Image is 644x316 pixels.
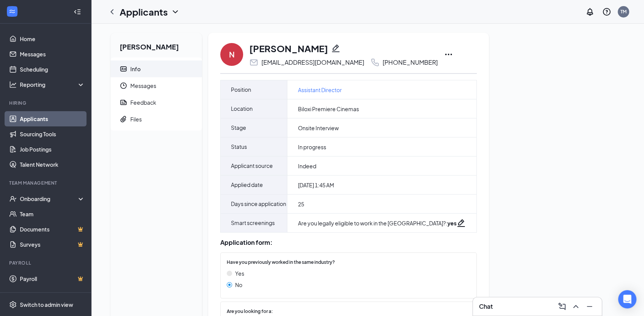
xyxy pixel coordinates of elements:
a: ReportFeedback [111,94,202,111]
svg: Pencil [457,219,466,228]
svg: Ellipses [444,50,453,59]
div: Onboarding [20,195,78,203]
svg: UserCheck [9,195,17,203]
span: Are you looking for a: [227,308,273,315]
div: Info [130,65,141,73]
span: Stage [231,118,246,137]
h1: Applicants [120,5,168,18]
div: Reporting [20,81,85,88]
span: Applicant source [231,156,273,175]
span: Yes [235,269,244,278]
svg: QuestionInfo [602,7,611,16]
a: Assistant Director [298,86,342,94]
div: Open Intercom Messenger [618,290,636,308]
span: Smart screenings [231,214,275,232]
a: ClockMessages [111,77,202,94]
div: Application form: [220,239,477,246]
h3: Chat [479,302,493,311]
svg: Paperclip [120,115,127,123]
span: Biloxi Premiere Cinemas [298,105,359,113]
div: Hiring [9,100,83,106]
svg: ChevronDown [171,7,180,16]
span: Messages [130,77,196,94]
span: Onsite Interview [298,124,339,132]
span: Indeed [298,162,316,170]
svg: Clock [120,82,127,89]
div: Are you legally eligible to work in the [GEOGRAPHIC_DATA]? : [298,219,457,227]
h2: [PERSON_NAME] [111,33,202,57]
div: Switch to admin view [20,301,73,308]
svg: Minimize [585,302,594,311]
svg: Analysis [9,81,17,88]
a: Talent Network [20,157,85,172]
span: Applied date [231,176,263,194]
svg: ComposeMessage [557,302,567,311]
svg: Collapse [74,8,81,16]
button: ChevronUp [570,300,582,313]
svg: Email [249,58,258,67]
span: 25 [298,200,304,208]
div: Files [130,115,142,123]
div: [EMAIL_ADDRESS][DOMAIN_NAME] [261,59,364,66]
button: ComposeMessage [556,300,568,313]
h1: [PERSON_NAME] [249,42,328,55]
span: Location [231,99,253,118]
svg: ChevronLeft [107,7,117,16]
div: TM [620,8,626,15]
a: PayrollCrown [20,271,85,286]
svg: Phone [370,58,380,67]
a: ContactCardInfo [111,61,202,77]
a: SurveysCrown [20,237,85,252]
div: N [229,49,235,60]
a: Scheduling [20,62,85,77]
span: Position [231,80,251,99]
a: Sourcing Tools [20,126,85,142]
div: [PHONE_NUMBER] [383,59,438,66]
strong: yes [447,220,457,227]
a: Job Postings [20,142,85,157]
a: Team [20,206,85,222]
span: Status [231,137,247,156]
svg: Notifications [585,7,594,16]
svg: WorkstreamLogo [8,8,16,15]
a: Home [20,31,85,46]
span: [DATE] 1:45 AM [298,181,334,189]
div: Payroll [9,260,83,266]
span: In progress [298,143,326,151]
svg: Report [120,99,127,106]
a: Messages [20,46,85,62]
span: Days since application [231,195,286,213]
a: Applicants [20,111,85,126]
a: PaperclipFiles [111,111,202,128]
svg: ChevronUp [571,302,580,311]
div: Feedback [130,99,156,106]
svg: ContactCard [120,65,127,73]
svg: Pencil [331,44,340,53]
svg: Settings [9,301,17,308]
span: Have you previously worked in the same industry? [227,259,335,266]
span: No [235,281,242,289]
button: Minimize [583,300,596,313]
div: Team Management [9,180,83,186]
a: DocumentsCrown [20,222,85,237]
